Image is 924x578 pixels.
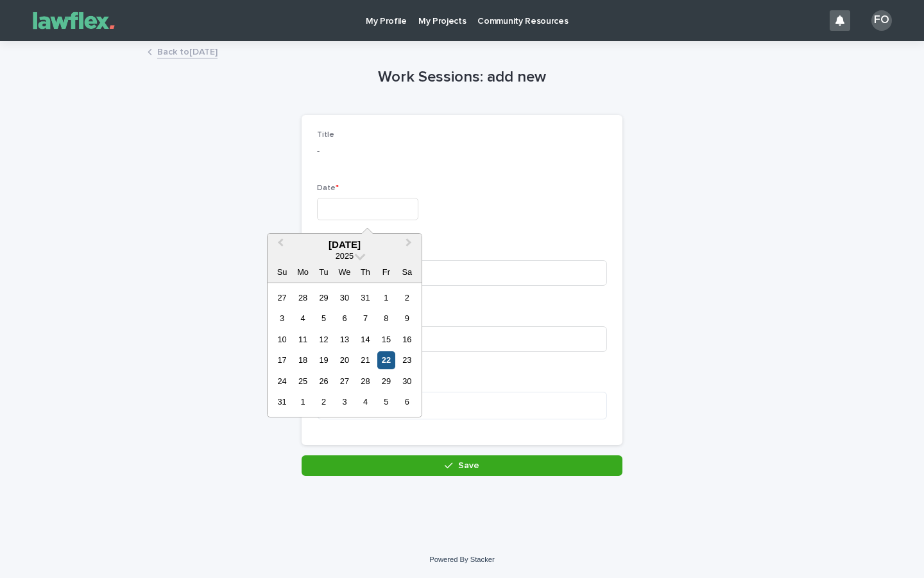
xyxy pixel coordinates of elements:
[315,372,332,390] div: Choose Tuesday, August 26th, 2025
[271,287,417,412] div: month 2025-08
[294,351,311,369] div: Choose Monday, August 18th, 2025
[317,184,339,192] span: Date
[357,372,374,390] div: Choose Thursday, August 28th, 2025
[273,331,291,348] div: Choose Sunday, August 10th, 2025
[336,372,353,390] div: Choose Wednesday, August 27th, 2025
[357,289,374,306] div: Choose Thursday, July 31st, 2025
[315,331,332,348] div: Choose Tuesday, August 12th, 2025
[315,393,332,410] div: Choose Tuesday, September 2nd, 2025
[269,235,289,256] button: Previous Month
[357,351,374,369] div: Choose Thursday, August 21st, 2025
[336,331,353,348] div: Choose Wednesday, August 13th, 2025
[273,372,291,390] div: Choose Sunday, August 24th, 2025
[26,8,122,33] img: Gnvw4qrBSHOAfo8VMhG6
[377,351,395,369] div: Choose Friday, August 22nd, 2025
[377,289,395,306] div: Choose Friday, August 1st, 2025
[377,310,395,327] div: Choose Friday, August 8th, 2025
[357,331,374,348] div: Choose Thursday, August 14th, 2025
[398,372,416,390] div: Choose Saturday, August 30th, 2025
[294,372,311,390] div: Choose Monday, August 25th, 2025
[315,310,332,327] div: Choose Tuesday, August 5th, 2025
[357,310,374,327] div: Choose Thursday, August 7th, 2025
[294,393,311,410] div: Choose Monday, September 1st, 2025
[268,239,422,250] div: [DATE]
[336,310,353,327] div: Choose Wednesday, August 6th, 2025
[429,556,494,563] a: Powered By Stacker
[398,351,416,369] div: Choose Saturday, August 23rd, 2025
[398,393,416,410] div: Choose Saturday, September 6th, 2025
[398,310,416,327] div: Choose Saturday, August 9th, 2025
[273,310,291,327] div: Choose Sunday, August 3rd, 2025
[398,263,416,281] div: Sa
[294,331,311,348] div: Choose Monday, August 11th, 2025
[336,251,354,261] span: 2025
[294,289,311,306] div: Choose Monday, July 28th, 2025
[302,455,622,476] button: Save
[315,289,332,306] div: Choose Tuesday, July 29th, 2025
[336,263,353,281] div: We
[273,393,291,410] div: Choose Sunday, August 31st, 2025
[871,10,892,31] div: FO
[377,393,395,410] div: Choose Friday, September 5th, 2025
[294,263,311,281] div: Mo
[357,263,374,281] div: Th
[317,131,334,139] span: Title
[336,351,353,369] div: Choose Wednesday, August 20th, 2025
[273,351,291,369] div: Choose Sunday, August 17th, 2025
[400,235,420,256] button: Next Month
[398,331,416,348] div: Choose Saturday, August 16th, 2025
[377,372,395,390] div: Choose Friday, August 29th, 2025
[273,289,291,306] div: Choose Sunday, July 27th, 2025
[273,263,291,281] div: Su
[336,289,353,306] div: Choose Wednesday, July 30th, 2025
[377,331,395,348] div: Choose Friday, August 15th, 2025
[377,263,395,281] div: Fr
[317,144,607,158] p: -
[336,393,353,410] div: Choose Wednesday, September 3rd, 2025
[294,310,311,327] div: Choose Monday, August 4th, 2025
[458,461,479,470] span: Save
[157,44,218,58] a: Back to[DATE]
[398,289,416,306] div: Choose Saturday, August 2nd, 2025
[315,351,332,369] div: Choose Tuesday, August 19th, 2025
[315,263,332,281] div: Tu
[357,393,374,410] div: Choose Thursday, September 4th, 2025
[302,68,622,87] h1: Work Sessions: add new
